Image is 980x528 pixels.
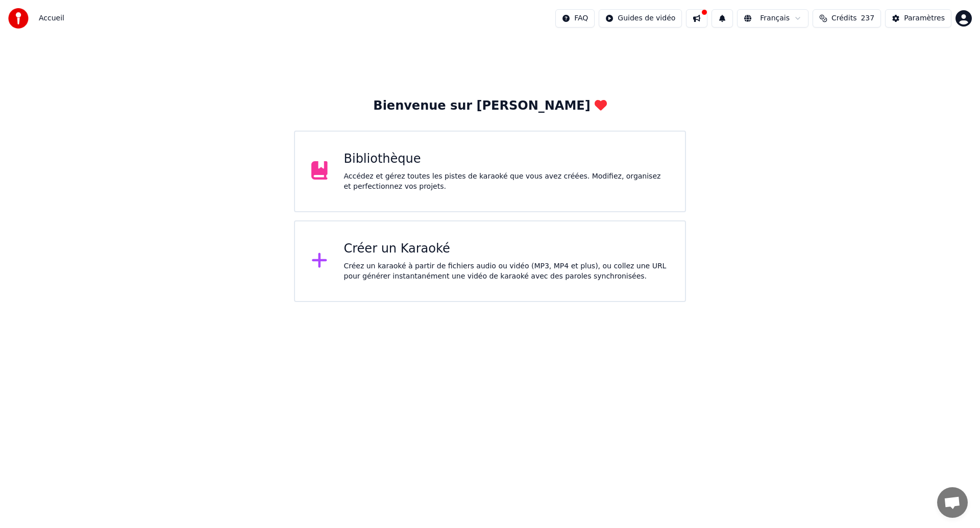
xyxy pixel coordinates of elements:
[599,9,682,28] button: Guides de vidéo
[39,13,64,23] nav: breadcrumb
[344,171,669,192] div: Accédez et gérez toutes les pistes de karaoké que vous avez créées. Modifiez, organisez et perfec...
[831,13,856,23] span: Crédits
[344,151,669,167] div: Bibliothèque
[813,9,881,28] button: Crédits237
[861,13,874,23] span: 237
[344,261,669,282] div: Créez un karaoké à partir de fichiers audio ou vidéo (MP3, MP4 et plus), ou collez une URL pour g...
[344,241,669,257] div: Créer un Karaoké
[8,8,29,29] img: youka
[904,13,945,23] div: Paramètres
[885,9,951,28] button: Paramètres
[555,9,595,28] button: FAQ
[373,98,606,114] div: Bienvenue sur [PERSON_NAME]
[39,13,64,23] span: Accueil
[937,487,968,518] div: Ouvrir le chat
